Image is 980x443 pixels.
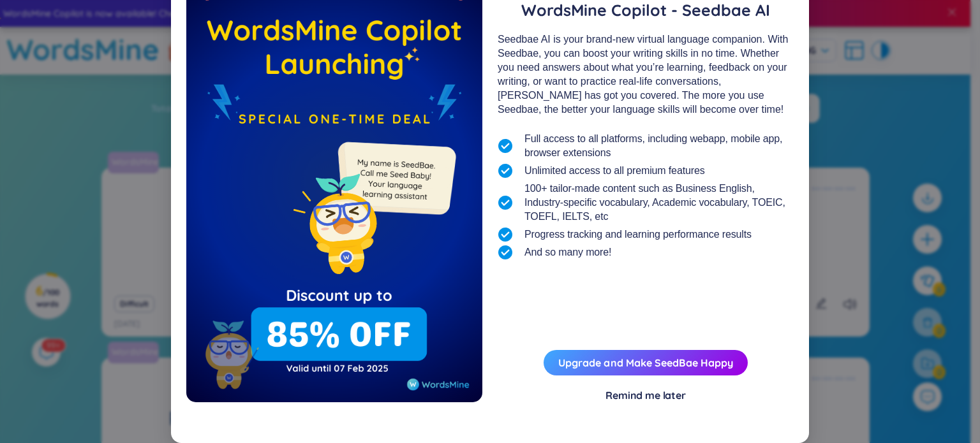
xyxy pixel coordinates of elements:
[498,1,794,20] span: WordsMine Copilot - Seedbae AI
[544,350,748,375] button: Upgrade and Make SeedBae Happy
[332,116,459,243] img: minionSeedbaeMessage.35ffe99e.png
[558,356,733,369] a: Upgrade and Make SeedBae Happy
[524,132,794,160] span: Full access to all platforms, including webapp, mobile app, browser extensions
[524,245,611,259] span: And so many more!
[524,164,705,178] span: Unlimited access to all premium features
[524,228,752,242] span: Progress tracking and learning performance results
[605,388,686,402] div: Remind me later
[524,182,794,224] span: 100+ tailor-made content such as Business English, Industry-specific vocabulary, Academic vocabul...
[287,157,385,293] img: minionSeedbaeSmile.22426523.png
[498,33,794,117] div: Seedbae AI is your brand-new virtual language companion. With Seedbae, you can boost your writing...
